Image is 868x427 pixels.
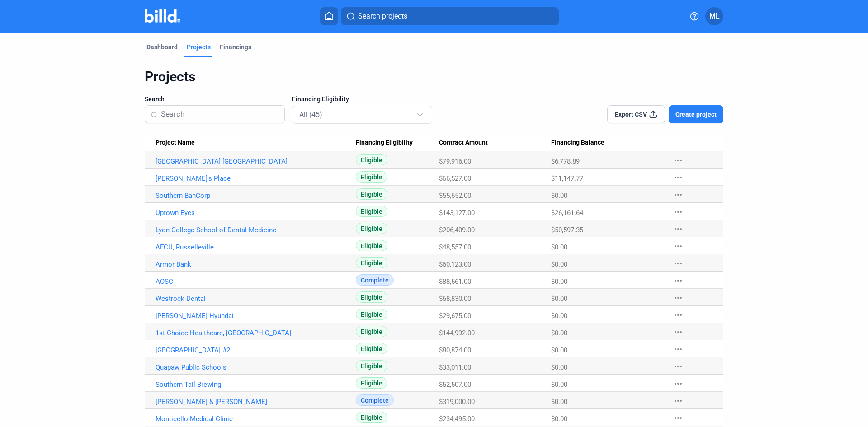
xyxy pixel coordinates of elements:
[607,105,665,123] button: Export CSV
[673,275,684,286] mat-icon: more_horiz
[673,378,684,389] mat-icon: more_horiz
[156,174,356,183] a: [PERSON_NAME]'s Place
[356,257,387,268] span: Eligible
[356,326,387,337] span: Eligible
[673,413,684,423] mat-icon: more_horiz
[156,243,356,251] a: AFCU, Russelleville
[673,292,684,303] mat-icon: more_horiz
[439,346,471,354] span: $80,874.00
[551,174,583,183] span: $11,147.77
[551,209,583,217] span: $26,161.64
[356,154,387,165] span: Eligible
[551,380,567,389] span: $0.00
[551,226,583,234] span: $50,597.35
[551,415,567,423] span: $0.00
[156,380,356,389] a: Southern Tail Brewing
[161,105,279,124] input: Search
[673,344,684,355] mat-icon: more_horiz
[356,206,387,217] span: Eligible
[673,258,684,269] mat-icon: more_horiz
[356,360,387,371] span: Eligible
[356,223,387,234] span: Eligible
[299,110,322,119] mat-select-trigger: All (45)
[673,241,684,252] mat-icon: more_horiz
[675,110,717,119] span: Create project
[156,139,356,147] div: Project Name
[356,291,387,303] span: Eligible
[356,240,387,251] span: Eligible
[439,226,475,234] span: $206,409.00
[439,174,471,183] span: $66,527.00
[356,171,387,183] span: Eligible
[439,312,471,320] span: $29,675.00
[669,105,723,123] button: Create project
[156,139,195,147] span: Project Name
[439,295,471,303] span: $68,830.00
[156,209,356,217] a: Uptown Eyes
[156,157,356,165] a: [GEOGRAPHIC_DATA] [GEOGRAPHIC_DATA]
[439,415,475,423] span: $234,495.00
[356,188,387,200] span: Eligible
[439,260,471,268] span: $60,123.00
[615,110,647,119] span: Export CSV
[356,139,439,147] div: Financing Eligibility
[156,277,356,286] a: AOSC
[156,260,356,268] a: Armor Bank
[439,329,475,337] span: $144,992.00
[356,412,387,423] span: Eligible
[551,260,567,268] span: $0.00
[439,139,488,147] span: Contract Amount
[673,206,684,217] mat-icon: more_horiz
[439,398,475,406] span: $319,000.00
[709,11,720,22] span: ML
[673,189,684,200] mat-icon: more_horiz
[551,139,664,147] div: Financing Balance
[439,157,471,165] span: $79,916.00
[220,42,251,52] div: Financings
[551,312,567,320] span: $0.00
[156,346,356,354] a: [GEOGRAPHIC_DATA] #2
[356,139,413,147] span: Financing Eligibility
[145,9,180,23] img: Billd Company Logo
[439,192,471,200] span: $55,652.00
[356,377,387,389] span: Eligible
[358,11,407,22] span: Search projects
[156,226,356,234] a: Lyon College School of Dental Medicine
[156,398,356,406] a: [PERSON_NAME] & [PERSON_NAME]
[292,94,349,103] span: Financing Eligibility
[439,380,471,389] span: $52,507.00
[673,172,684,183] mat-icon: more_horiz
[439,139,551,147] div: Contract Amount
[551,363,567,371] span: $0.00
[156,329,356,337] a: 1st Choice Healthcare, [GEOGRAPHIC_DATA]
[551,295,567,303] span: $0.00
[145,68,723,85] div: Projects
[439,243,471,251] span: $48,557.00
[356,309,387,320] span: Eligible
[673,310,684,320] mat-icon: more_horiz
[439,209,475,217] span: $143,127.00
[146,42,178,52] div: Dashboard
[673,327,684,338] mat-icon: more_horiz
[551,192,567,200] span: $0.00
[439,363,471,371] span: $33,011.00
[551,329,567,337] span: $0.00
[356,394,394,406] span: Complete
[551,277,567,286] span: $0.00
[551,157,580,165] span: $6,778.89
[156,415,356,423] a: Monticello Medical Clinic
[551,398,567,406] span: $0.00
[439,277,471,286] span: $88,561.00
[551,346,567,354] span: $0.00
[156,295,356,303] a: Westrock Dental
[551,139,604,147] span: Financing Balance
[673,395,684,406] mat-icon: more_horiz
[145,94,165,103] span: Search
[673,224,684,235] mat-icon: more_horiz
[705,7,723,25] button: ML
[673,155,684,166] mat-icon: more_horiz
[356,343,387,354] span: Eligible
[156,192,356,200] a: Southern BanCorp
[187,42,211,52] div: Projects
[341,7,559,25] button: Search projects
